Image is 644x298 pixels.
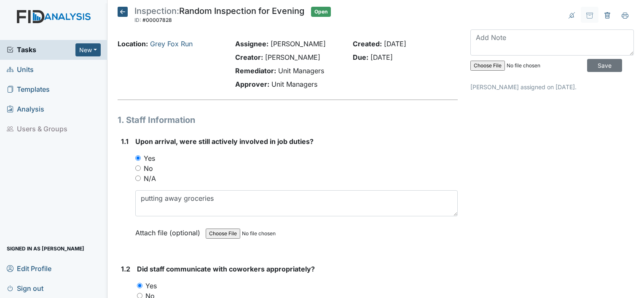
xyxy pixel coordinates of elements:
span: [DATE] [384,40,406,48]
label: Yes [144,153,155,163]
span: ID: [134,17,141,23]
span: Analysis [7,103,44,116]
label: 1.1 [121,136,129,146]
strong: Created: [353,40,382,48]
input: No [135,165,141,171]
span: Unit Managers [278,67,324,75]
a: Grey Fox Run [150,40,193,48]
strong: Remediator: [235,67,276,75]
strong: Assignee: [235,40,268,48]
button: New [75,43,101,56]
strong: Approver: [235,80,269,88]
h1: 1. Staff Information [118,114,458,126]
span: Unit Managers [271,80,317,88]
span: Units [7,63,34,76]
span: Templates [7,83,50,96]
strong: Due: [353,53,368,61]
input: Yes [137,283,142,288]
span: [DATE] [370,53,393,61]
input: N/A [135,176,141,181]
span: Sign out [7,282,43,295]
span: #00007828 [142,17,172,23]
span: Inspection: [134,6,179,16]
label: No [144,163,153,173]
a: Tasks [7,45,75,55]
span: [PERSON_NAME] [265,53,320,61]
textarea: putting away groceries [135,190,458,216]
span: Did staff communicate with coworkers appropriately? [137,265,315,273]
div: Random Inspection for Evening [134,7,304,25]
span: Open [311,7,331,17]
label: N/A [144,173,156,184]
span: [PERSON_NAME] [271,40,326,48]
span: Signed in as [PERSON_NAME] [7,242,84,255]
input: Yes [135,155,141,161]
label: 1.2 [121,264,130,274]
span: Upon arrival, were still actively involved in job duties? [135,137,314,146]
input: Save [587,59,622,72]
strong: Location: [118,40,148,48]
label: Attach file (optional) [135,223,204,238]
strong: Creator: [235,53,263,61]
label: Yes [145,281,157,291]
p: [PERSON_NAME] assigned on [DATE]. [470,82,634,91]
span: Edit Profile [7,262,51,275]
